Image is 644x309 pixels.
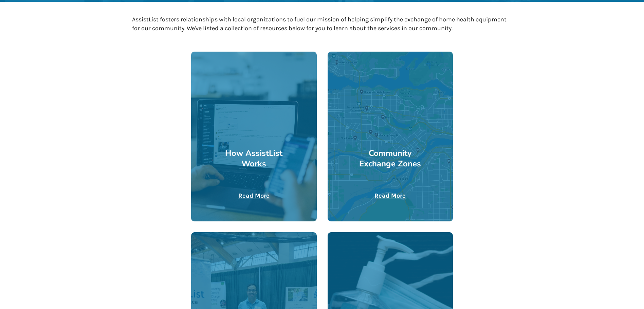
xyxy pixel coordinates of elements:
a: Community Exchange Zones Read More [328,52,453,221]
u: Read More [374,192,406,199]
a: How AssistList Works Read More [191,52,316,221]
p: AssistList fosters relationships with local organizations to fuel our mission of helping simplify... [132,15,512,33]
h3: How AssistList Works [223,148,286,169]
h3: Community Exchange Zones [359,148,422,169]
u: Read More [238,192,270,199]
